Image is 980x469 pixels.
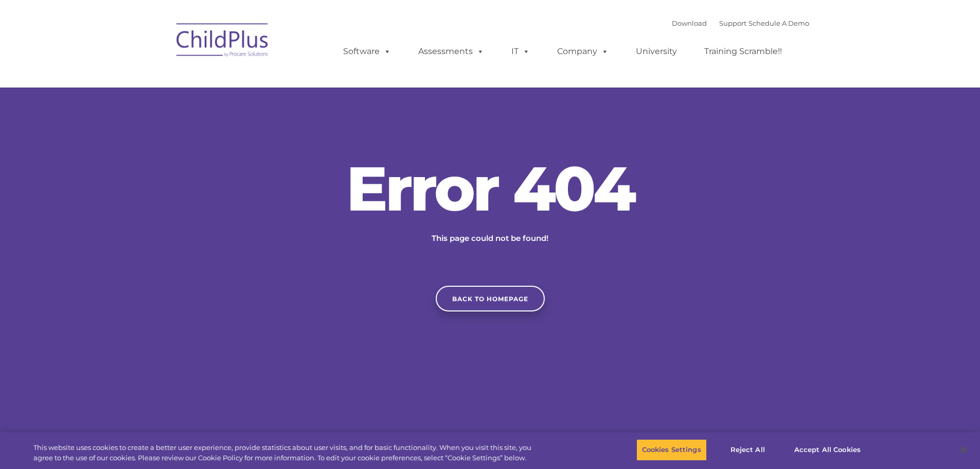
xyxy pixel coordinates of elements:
p: This page could not be found! [382,232,598,245]
button: Accept All Cookies [789,439,866,461]
a: Download [672,19,707,27]
a: University [626,41,687,62]
a: Assessments [408,41,494,62]
a: Support [719,19,746,27]
h2: Error 404 [336,158,645,219]
div: This website uses cookies to create a better user experience, provide statistics about user visit... [33,443,539,463]
button: Reject All [716,439,780,461]
font: | [672,19,809,27]
a: Schedule A Demo [749,19,809,27]
button: Cookies Settings [636,439,707,461]
img: ChildPlus by Procare Solutions [171,16,274,67]
a: Software [333,41,401,62]
a: Company [547,41,619,62]
a: Back to homepage [436,286,545,311]
button: Close [952,439,975,461]
a: Training Scramble!! [694,41,792,62]
a: IT [501,41,540,62]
